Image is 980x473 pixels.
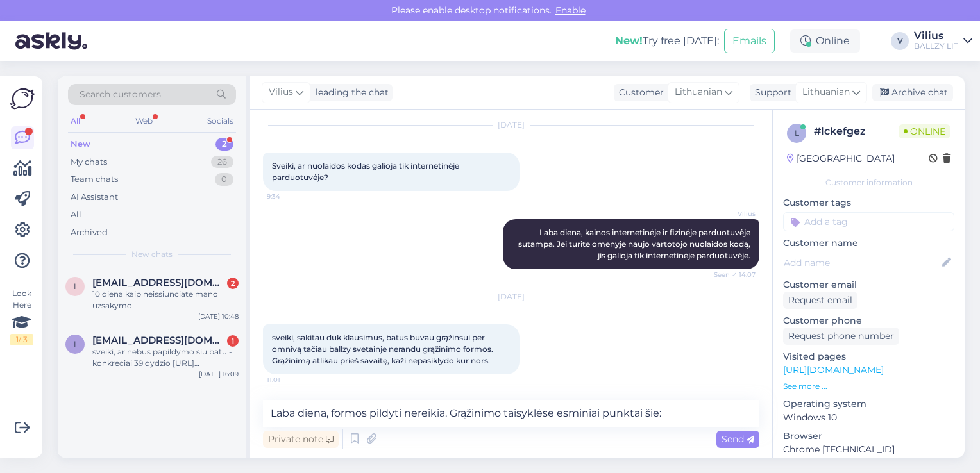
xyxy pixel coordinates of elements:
[783,429,954,443] p: Browser
[518,228,752,260] span: Laba diena, kainos internetinėje ir fizinėje parduotuvėje sutampa. Jei turite omenyje naujo varto...
[783,397,954,411] p: Operating system
[71,208,81,221] div: All
[783,411,954,424] p: Windows 10
[92,288,239,311] div: 10 diena kaip neissiunciate mano uzsakymo
[787,152,895,165] div: [GEOGRAPHIC_DATA]
[92,335,226,346] span: ieva.gliaudele@gmail.com
[790,29,860,53] div: Online
[272,333,495,365] span: sveiki, sakitau duk klausimus, batus buvau grąžinsui per omnivą tačiau ballzy svetainje nerandu g...
[80,88,161,101] span: Search customers
[199,369,239,379] div: [DATE] 16:09
[71,191,118,204] div: AI Assistant
[205,113,236,129] div: Socials
[783,328,899,345] div: Request phone number
[724,29,775,53] button: Emails
[707,209,756,219] span: Vilius
[783,196,954,210] p: Customer tags
[227,335,239,347] div: 1
[784,256,940,270] input: Add name
[914,31,972,51] a: ViliusBALLZY LIT
[891,32,909,50] div: V
[227,278,239,289] div: 2
[899,124,950,138] span: Online
[10,288,33,345] div: Look Here
[10,87,35,111] img: Askly Logo
[71,156,107,169] div: My chats
[10,334,33,345] div: 1 / 3
[552,4,589,16] span: Enable
[71,138,90,151] div: New
[675,85,722,99] span: Lithuanian
[263,291,759,303] div: [DATE]
[74,339,76,349] span: i
[615,33,719,49] div: Try free [DATE]:
[783,292,857,309] div: Request email
[783,212,954,231] input: Add a tag
[198,311,239,321] div: [DATE] 10:48
[263,400,759,427] textarea: Laba diena, formos pildyti nereikia. Grąžinimo taisyklėse esminiai punktai šie:
[215,173,233,186] div: 0
[722,433,754,445] span: Send
[133,113,155,129] div: Web
[68,113,83,129] div: All
[267,192,315,201] span: 9:34
[263,431,339,448] div: Private note
[92,277,226,288] span: ignasgiedraitis7@gmail.com
[74,281,76,291] span: i
[783,381,954,392] p: See more ...
[814,124,899,139] div: # lckefgez
[783,364,884,376] a: [URL][DOMAIN_NAME]
[71,173,118,186] div: Team chats
[783,350,954,363] p: Visited pages
[269,85,293,99] span: Vilius
[914,31,958,41] div: Vilius
[783,443,954,456] p: Chrome [TECHNICAL_ID]
[267,375,315,385] span: 11:01
[783,177,954,188] div: Customer information
[615,35,643,47] b: New!
[802,85,850,99] span: Lithuanian
[92,346,239,369] div: sveiki, ar nebus papildymo siu batu - konkreciai 39 dydzio [URL][DOMAIN_NAME]
[215,138,233,151] div: 2
[272,161,461,182] span: Sveiki, ar nuolaidos kodas galioja tik internetinėje parduotuvėje?
[783,278,954,292] p: Customer email
[263,119,759,131] div: [DATE]
[914,41,958,51] div: BALLZY LIT
[614,86,664,99] div: Customer
[795,128,799,138] span: l
[211,156,233,169] div: 26
[707,270,756,279] span: Seen ✓ 14:07
[783,314,954,328] p: Customer phone
[71,226,108,239] div: Archived
[750,86,791,99] div: Support
[310,86,389,99] div: leading the chat
[131,249,173,260] span: New chats
[872,84,953,101] div: Archive chat
[783,236,954,250] p: Customer name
